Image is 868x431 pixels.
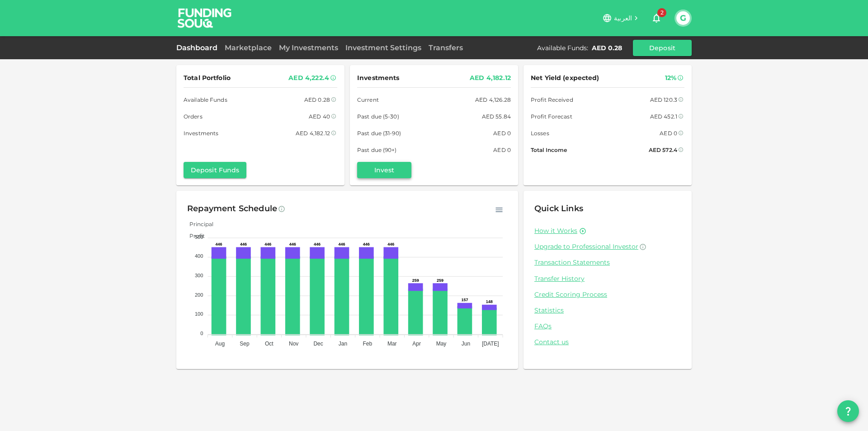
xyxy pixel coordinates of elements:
span: Past due (5-30) [357,112,399,121]
tspan: Sep [240,341,250,347]
a: Transfers [425,43,467,52]
span: Past due (31-90) [357,128,401,138]
button: Deposit Funds [184,162,246,178]
div: AED 572.4 [649,145,677,155]
tspan: 100 [195,311,203,317]
div: AED 40 [309,112,330,121]
tspan: 200 [195,292,203,298]
div: AED 4,182.12 [296,128,330,138]
span: Profit Received [531,95,573,104]
span: Available Funds [184,95,227,104]
tspan: Jun [462,341,470,347]
tspan: 300 [195,273,203,278]
a: Credit Scoring Process [534,290,681,299]
tspan: May [436,341,447,347]
tspan: [DATE] [482,341,499,347]
span: Profit [183,232,205,239]
button: Invest [357,162,411,178]
div: AED 120.3 [650,95,677,104]
div: AED 4,222.4 [288,72,329,84]
div: AED 4,126.28 [475,95,511,104]
tspan: Nov [289,341,298,347]
div: AED 452.1 [650,112,677,121]
a: Investment Settings [342,43,425,52]
div: AED 0 [493,128,511,138]
a: Upgrade to Professional Investor [534,242,681,251]
span: العربية [614,14,632,22]
button: Deposit [633,40,692,56]
a: My Investments [275,43,342,52]
span: Current [357,95,379,104]
tspan: 0 [200,331,203,336]
div: AED 0.28 [304,95,330,104]
tspan: Mar [387,341,397,347]
div: AED 4,182.12 [470,72,511,84]
span: Total Income [531,145,567,155]
div: AED 55.84 [482,112,511,121]
a: Contact us [534,338,681,346]
span: Upgrade to Professional Investor [534,242,638,251]
tspan: Jan [339,341,347,347]
span: 2 [657,8,666,17]
a: Transfer History [534,275,681,283]
div: AED 0 [660,128,677,138]
div: 12% [665,72,676,84]
div: Repayment Schedule [187,202,277,216]
button: G [676,11,690,25]
div: AED 0 [493,145,511,155]
button: 2 [647,9,665,27]
tspan: Oct [265,341,274,347]
a: Marketplace [221,43,275,52]
tspan: Aug [215,341,225,347]
span: Investments [357,72,399,84]
a: FAQs [534,322,681,331]
span: Past due (90+) [357,145,397,155]
span: Orders [184,112,203,121]
tspan: 400 [195,253,203,259]
tspan: Apr [412,341,421,347]
span: Principal [183,221,213,227]
a: Dashboard [176,43,221,52]
button: question [837,400,859,422]
div: Available Funds : [537,43,588,52]
span: Total Portfolio [184,72,231,84]
tspan: Dec [313,341,323,347]
span: Profit Forecast [531,112,572,121]
a: Transaction Statements [534,258,681,267]
span: Quick Links [534,204,583,213]
a: Statistics [534,306,681,315]
tspan: 500 [195,234,203,240]
span: Losses [531,128,549,138]
span: Net Yield (expected) [531,72,599,84]
span: Investments [184,128,218,138]
div: AED 0.28 [592,43,622,52]
tspan: Feb [363,341,373,347]
a: How it Works [534,227,577,235]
